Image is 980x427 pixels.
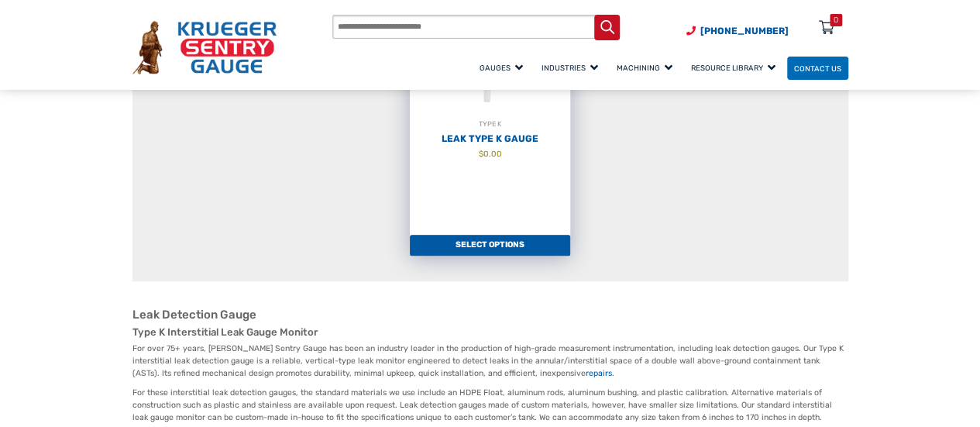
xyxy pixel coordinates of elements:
a: Add to cart: “Leak Type K Gauge” [410,235,571,257]
p: For over 75+ years, [PERSON_NAME] Sentry Gauge has been an industry leader in the production of h... [132,343,848,379]
div: TYPE K [410,119,571,130]
p: For these interstitial leak detection gauges, the standard materials we use include an HDPE Float... [132,387,848,423]
span: Gauges [480,64,523,72]
h2: Leak Type K Gauge [410,133,571,145]
h2: Leak Detection Gauge [132,308,848,322]
span: Contact Us [794,64,841,72]
h3: Type K Interstitial Leak Gauge Monitor [132,326,848,339]
a: repairs [586,368,612,378]
span: [PHONE_NUMBER] [700,26,789,36]
span: Machining [617,64,672,72]
span: Resource Library [691,64,775,72]
span: Industries [542,64,598,72]
div: 0 [834,14,838,26]
bdi: 0.00 [478,149,501,159]
a: Gauges [473,54,535,81]
img: Krueger Sentry Gauge [132,21,277,74]
a: Contact Us [787,57,848,81]
a: Phone Number (920) 434-8860 [686,24,789,38]
a: Industries [535,54,610,81]
a: Machining [610,54,684,81]
a: Resource Library [684,54,787,81]
span: $ [478,149,483,159]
